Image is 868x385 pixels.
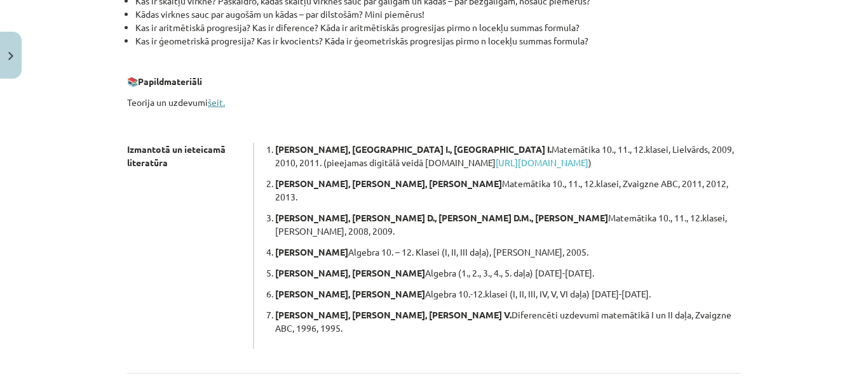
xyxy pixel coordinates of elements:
li: Kas ir ģeometriskā progresija? Kas ir kvocients? Kāda ir ģeometriskās progresijas pirmo n locekļu... [135,34,741,48]
img: icon-close-lesson-0947bae3869378f0d4975bcd49f059093ad1ed9edebbc8119c70593378902aed.svg [8,52,13,60]
b: [PERSON_NAME], [PERSON_NAME] [275,288,425,299]
p: Matemātika 10., 11., 12.klasei, Zvaigzne ABC, 2011, 2012, 2013. [275,177,741,204]
b: [PERSON_NAME], [PERSON_NAME] [275,267,425,278]
b: [PERSON_NAME], [PERSON_NAME], [PERSON_NAME] [275,178,502,189]
p: Matemātika 10., 11., 12.klasei, [PERSON_NAME], 2008, 2009. [275,211,741,238]
b: [PERSON_NAME], [PERSON_NAME] D., [PERSON_NAME] D.M., [PERSON_NAME] [275,212,608,223]
p: Algebra (1., 2., 3., 4., 5. daļa) [DATE]-[DATE]. [275,266,741,280]
strong: Izmantotā un ieteicamā literatūra [127,143,226,168]
p: Algebra 10. – 12. Klasei (I, II, III daļa), [PERSON_NAME], 2005. [275,245,741,259]
b: [PERSON_NAME] [275,246,348,258]
a: šeit. [208,96,225,108]
p: Algebra 10.-12.klasei (I, II, III, IV, V, VI daļa) [DATE]-[DATE]. [275,287,741,301]
li: Kas ir aritmētiskā progresija? Kas ir diference? Kāda ir aritmētiskās progresijas pirmo n locekļu... [135,21,741,34]
b: Papildmateriāli [138,75,202,87]
p: Matemātika 10., 11., 12.klasei, Lielvārds, 2009, 2010, 2011. (pieejamas digitālā veidā [DOMAIN_NA... [275,143,741,169]
li: Kādas virknes sauc par augošām un kādas – par dilstošām? Mini piemērus! [135,8,741,21]
b: [PERSON_NAME], [PERSON_NAME], [PERSON_NAME] V. [275,309,512,320]
p: Teorija un uzdevumi [127,96,741,109]
b: [PERSON_NAME], [GEOGRAPHIC_DATA] I., [GEOGRAPHIC_DATA] I. [275,143,552,155]
p: Diferencēti uzdevumi matemātikā I un II daļa, Zvaigzne ABC, 1996, 1995. [275,308,741,335]
p: 📚 [127,75,741,88]
a: [URL][DOMAIN_NAME] [496,157,588,168]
